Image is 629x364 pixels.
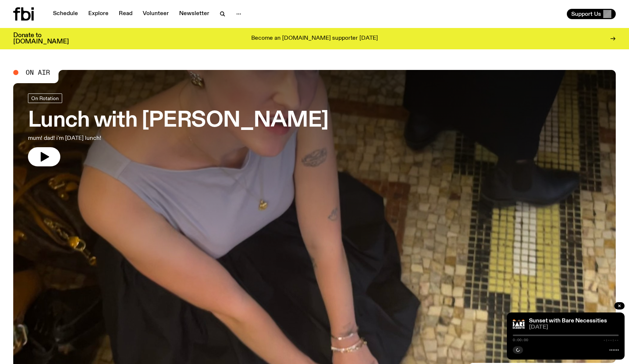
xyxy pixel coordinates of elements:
a: Read [114,9,137,19]
a: Sunset with Bare Necessities [529,318,607,324]
p: Become an [DOMAIN_NAME] supporter [DATE] [251,35,378,42]
span: On Rotation [31,95,59,101]
a: Newsletter [175,9,214,19]
span: -:--:-- [603,338,619,342]
span: Support Us [571,11,601,17]
img: Bare Necessities [513,318,525,330]
span: On Air [26,69,50,76]
a: On Rotation [28,93,62,103]
span: [DATE] [529,325,619,330]
h3: Donate to [DOMAIN_NAME] [13,32,69,45]
a: Explore [84,9,113,19]
a: Lunch with [PERSON_NAME]mum! dad! i'm [DATE] lunch! [28,93,328,166]
a: Schedule [49,9,82,19]
span: 0:00:00 [513,338,528,342]
p: mum! dad! i'm [DATE] lunch! [28,134,216,143]
h3: Lunch with [PERSON_NAME] [28,110,328,131]
button: Support Us [567,9,616,19]
a: Volunteer [138,9,173,19]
